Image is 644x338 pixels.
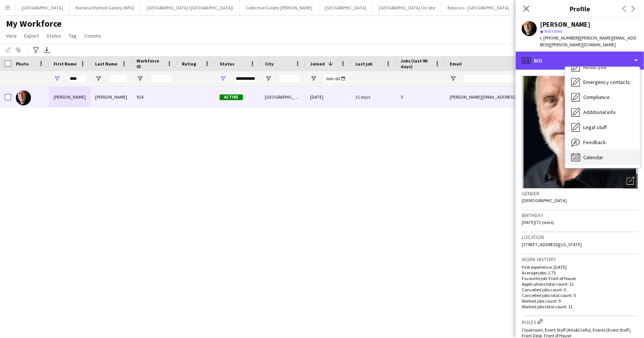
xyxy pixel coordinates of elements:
span: Last Name [95,61,117,67]
app-action-btn: Advanced filters [31,46,40,55]
div: [PERSON_NAME][EMAIL_ADDRESS][PERSON_NAME][DOMAIN_NAME] [445,87,596,107]
span: [DATE] (72 years) [522,219,554,225]
p: First experience: [DATE] [522,264,638,270]
span: Status [220,61,234,67]
button: [GEOGRAPHIC_DATA] On Site [373,0,441,15]
a: Status [43,31,64,41]
div: 914 [132,87,177,107]
p: Worked jobs count: 9 [522,298,638,304]
button: [GEOGRAPHIC_DATA] ([GEOGRAPHIC_DATA]) [141,0,240,15]
p: Favourite job: Front of House [522,276,638,281]
img: Robert Gill [16,90,31,105]
a: Tag [66,31,80,41]
div: [PERSON_NAME] [91,87,132,107]
input: City Filter Input [278,74,301,83]
img: Crew avatar or photo [522,76,638,189]
button: Open Filter Menu [265,75,272,82]
h3: Work history [522,256,638,263]
input: Workforce ID Filter Input [150,74,173,83]
button: [GEOGRAPHIC_DATA] [319,0,373,15]
p: Average jobs: 2.75 [522,270,638,276]
span: | [PERSON_NAME][EMAIL_ADDRESS][PERSON_NAME][DOMAIN_NAME] [540,35,636,47]
button: [GEOGRAPHIC_DATA] [15,0,69,15]
button: Botanics - [GEOGRAPHIC_DATA] [441,0,515,15]
span: Jobs (last 90 days) [401,58,432,69]
h3: Profile [516,4,644,14]
h3: Roles [522,318,638,326]
p: Cancelled jobs total count: 0 [522,292,638,298]
div: About you [565,59,640,75]
button: Open Filter Menu [54,75,60,82]
a: Export [21,31,42,41]
a: View [3,31,20,41]
span: Last job [355,61,372,67]
button: National Portrait Gallery (NPG) [69,0,141,15]
button: Open Filter Menu [95,75,102,82]
a: Comms [81,31,104,41]
span: View [6,32,17,39]
span: Email [450,61,462,67]
div: [PERSON_NAME] [540,21,590,28]
span: Export [24,32,39,39]
button: Open Filter Menu [310,75,317,82]
div: 5 [396,87,445,107]
div: Emergency contacts [565,75,640,90]
span: Not rated [544,28,563,34]
button: Open Filter Menu [450,75,456,82]
span: Rating [182,61,196,67]
span: About you [583,64,606,70]
button: Open Filter Menu [220,75,226,82]
input: First Name Filter Input [67,74,86,83]
span: Comms [84,32,101,39]
span: t. [PHONE_NUMBER] [540,35,579,41]
span: [DEMOGRAPHIC_DATA] [522,198,567,203]
div: Legal stuff [565,120,640,135]
span: Status [46,32,61,39]
span: [STREET_ADDRESS][US_STATE] [522,242,582,247]
span: Emergency contacts [583,79,630,85]
span: Additional info [583,109,616,116]
p: Worked jobs total count: 11 [522,304,638,309]
span: Photo [16,61,29,67]
h3: Birthday [522,212,638,219]
button: Collective Gallery [PERSON_NAME] [240,0,319,15]
p: Cancelled jobs count: 0 [522,287,638,292]
input: Email Filter Input [463,74,592,83]
div: Calendar [565,150,640,165]
input: Joined Filter Input [324,74,346,83]
span: Active [220,94,243,100]
input: Last Name Filter Input [109,74,128,83]
div: [PERSON_NAME] [49,87,91,107]
div: Compliance [565,90,640,105]
div: Additional info [565,105,640,120]
div: [GEOGRAPHIC_DATA] [260,87,306,107]
button: Open Filter Menu [137,75,143,82]
button: [GEOGRAPHIC_DATA] (HES) [515,0,581,15]
div: [DATE] [306,87,351,107]
span: First Name [54,61,77,67]
p: Applications total count: 12 [522,281,638,287]
span: Legal stuff [583,124,607,131]
span: City [265,61,274,67]
span: My Workforce [6,18,61,29]
span: Feedback [583,139,606,146]
h3: Gender [522,190,638,197]
h3: Location [522,234,638,241]
div: Feedback [565,135,640,150]
span: Joined [310,61,325,67]
div: Open photos pop-in [623,174,638,189]
span: Tag [69,32,77,39]
span: Compliance [583,94,610,100]
span: Workforce ID [137,58,164,69]
div: Bio [516,52,644,70]
app-action-btn: Export XLSX [42,46,51,55]
span: Calendar [583,154,603,161]
div: 31 days [351,87,396,107]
